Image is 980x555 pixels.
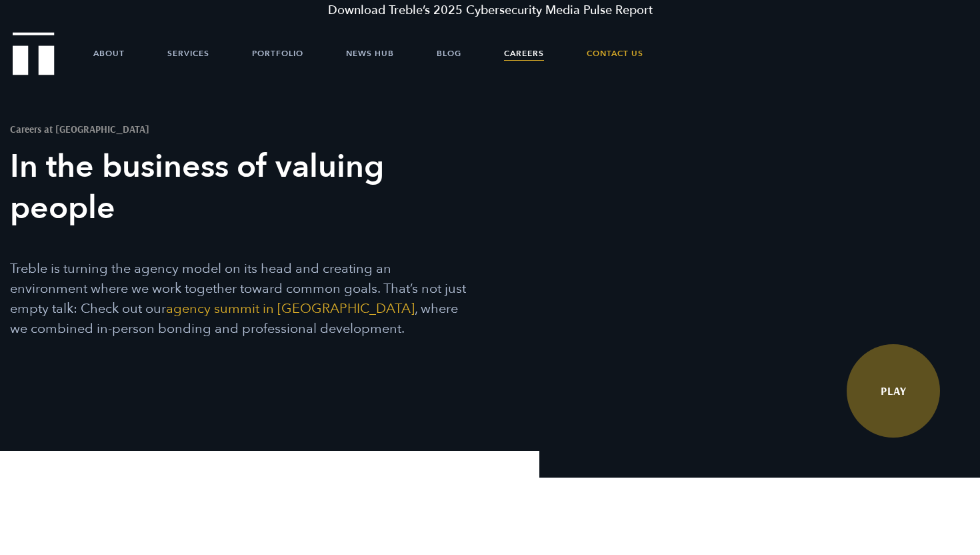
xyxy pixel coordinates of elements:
a: agency summit in [GEOGRAPHIC_DATA] [166,300,415,318]
h1: Careers at [GEOGRAPHIC_DATA] [10,124,467,134]
h3: In the business of valuing people [10,146,467,229]
a: Contact Us [587,33,643,73]
a: Careers [504,33,544,73]
a: Treble Homepage [13,33,53,74]
a: News Hub [346,33,394,73]
p: Treble is turning the agency model on its head and creating an environment where we work together... [10,259,467,339]
a: Watch Video [847,344,940,438]
a: Services [167,33,209,73]
a: Blog [437,33,461,73]
a: About [93,33,125,73]
a: Portfolio [252,33,303,73]
img: Treble logo [13,32,55,75]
